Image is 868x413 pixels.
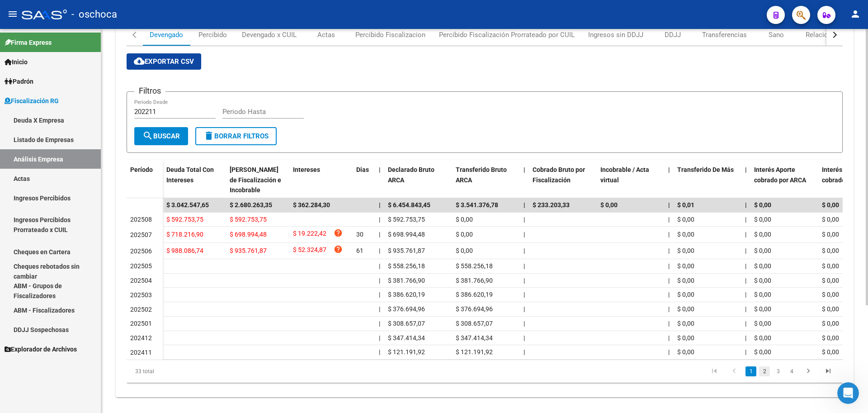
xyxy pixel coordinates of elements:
[166,166,214,184] span: Deuda Total Con Intereses
[198,30,227,40] div: Percibido
[388,247,425,254] span: $ 935.761,87
[702,30,747,40] div: Transferencias
[754,166,806,184] span: Interés Aporte cobrado por ARCA
[456,166,507,184] span: Transferido Bruto ARCA
[5,344,77,354] span: Explorador de Archivos
[388,305,425,313] span: $ 376.694,96
[130,216,152,223] span: 202508
[379,305,380,313] span: |
[379,247,380,254] span: |
[822,348,839,356] span: $ 0,00
[456,291,493,298] span: $ 386.620,19
[759,366,770,376] a: 2
[668,305,670,313] span: |
[163,160,226,200] datatable-header-cell: Deuda Total Con Intereses
[130,277,152,284] span: 202504
[456,201,498,209] span: $ 3.541.376,78
[524,216,525,223] span: |
[293,201,330,209] span: $ 362.284,30
[588,30,643,40] div: Ingresos sin DDJJ
[5,96,59,106] span: Fiscalización RG
[230,201,272,209] span: $ 2.680.263,35
[745,247,746,254] span: |
[134,56,145,66] mat-icon: cloud_download
[600,166,649,184] span: Incobrable / Acta virtual
[677,334,694,342] span: $ 0,00
[379,320,380,327] span: |
[524,334,525,342] span: |
[529,160,597,200] datatable-header-cell: Cobrado Bruto por Fiscalización
[142,132,180,140] span: Buscar
[356,247,363,254] span: 61
[524,247,525,254] span: |
[822,262,839,270] span: $ 0,00
[524,277,525,284] span: |
[597,160,665,200] datatable-header-cell: Incobrable / Acta virtual
[822,320,839,327] span: $ 0,00
[166,247,203,254] span: $ 988.086,74
[822,334,839,342] span: $ 0,00
[750,160,818,200] datatable-header-cell: Interés Aporte cobrado por ARCA
[134,85,165,97] h3: Filtros
[230,216,267,223] span: $ 592.753,75
[230,247,267,254] span: $ 935.761,87
[379,348,380,356] span: |
[130,334,152,342] span: 202412
[668,247,670,254] span: |
[230,166,281,194] span: [PERSON_NAME] de Fiscalización e Incobrable
[355,30,425,40] div: Percibido Fiscalizacion
[677,348,694,356] span: $ 0,00
[786,366,797,376] a: 4
[203,130,214,141] mat-icon: delete
[524,320,525,327] span: |
[456,247,473,254] span: $ 0,00
[668,348,670,356] span: |
[130,231,152,238] span: 202507
[754,231,771,238] span: $ 0,00
[203,132,269,140] span: Borrar Filtros
[150,30,183,40] div: Devengado
[822,277,839,284] span: $ 0,00
[745,334,746,342] span: |
[388,320,425,327] span: $ 308.657,07
[677,216,694,223] span: $ 0,00
[293,166,320,173] span: Intereses
[524,166,525,173] span: |
[677,262,694,270] span: $ 0,00
[130,349,152,356] span: 202411
[379,166,381,173] span: |
[134,127,188,145] button: Buscar
[388,201,430,209] span: $ 6.454.843,45
[745,216,746,223] span: |
[677,291,694,298] span: $ 0,00
[745,166,747,173] span: |
[379,216,380,223] span: |
[524,305,525,313] span: |
[134,57,194,66] span: Exportar CSV
[379,201,381,209] span: |
[520,160,529,200] datatable-header-cell: |
[334,228,343,237] i: help
[850,9,861,19] mat-icon: person
[745,366,756,376] a: 1
[677,305,694,313] span: $ 0,00
[745,262,746,270] span: |
[456,262,493,270] span: $ 558.256,18
[127,360,268,383] div: 33 total
[289,160,353,200] datatable-header-cell: Intereses
[754,247,771,254] span: $ 0,00
[677,320,694,327] span: $ 0,00
[226,160,289,200] datatable-header-cell: Deuda Bruta Neto de Fiscalización e Incobrable
[754,348,771,356] span: $ 0,00
[785,364,798,379] li: page 4
[677,201,694,209] span: $ 0,01
[524,231,525,238] span: |
[665,160,674,200] datatable-header-cell: |
[71,5,117,24] span: - oschoca
[334,245,343,254] i: help
[745,277,746,284] span: |
[317,30,335,40] div: Actas
[754,262,771,270] span: $ 0,00
[195,127,277,145] button: Borrar Filtros
[388,277,425,284] span: $ 381.766,90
